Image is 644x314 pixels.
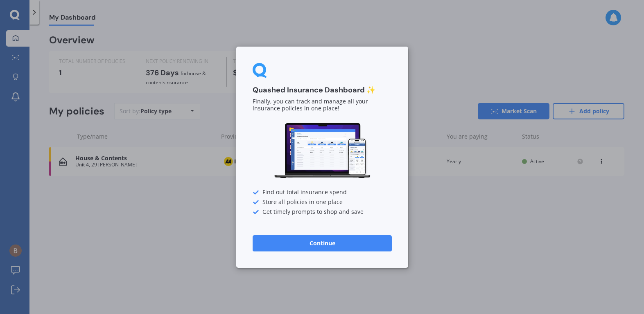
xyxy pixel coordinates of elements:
div: Store all policies in one place [253,199,392,205]
h3: Quashed Insurance Dashboard ✨ [253,85,392,95]
div: Find out total insurance spend [253,189,392,195]
button: Continue [253,235,392,251]
div: Get timely prompts to shop and save [253,209,392,215]
p: Finally, you can track and manage all your insurance policies in one place! [253,98,392,112]
img: Dashboard [273,122,371,179]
